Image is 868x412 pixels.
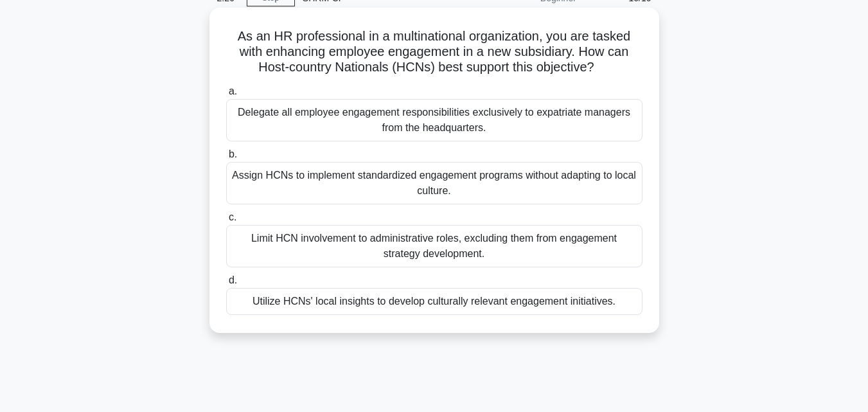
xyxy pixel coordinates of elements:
[225,28,644,76] h5: As an HR professional in a multinational organization, you are tasked with enhancing employee eng...
[229,274,237,285] span: d.
[226,225,642,267] div: Limit HCN involvement to administrative roles, excluding them from engagement strategy development.
[229,85,237,96] span: a.
[226,162,642,204] div: Assign HCNs to implement standardized engagement programs without adapting to local culture.
[226,99,642,141] div: Delegate all employee engagement responsibilities exclusively to expatriate managers from the hea...
[226,288,642,315] div: Utilize HCNs' local insights to develop culturally relevant engagement initiatives.
[229,148,237,159] span: b.
[229,211,236,222] span: c.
